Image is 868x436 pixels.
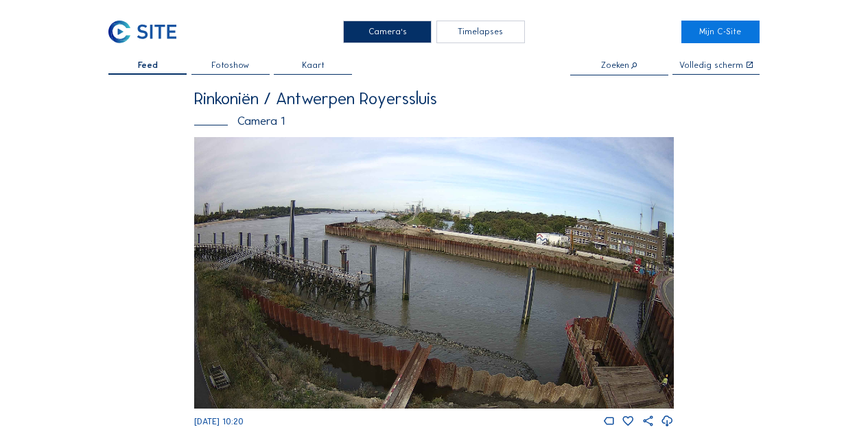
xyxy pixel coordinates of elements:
span: [DATE] 10:20 [194,416,244,426]
img: Image [194,137,675,409]
div: Camera 1 [194,115,675,127]
span: Kaart [302,61,325,69]
div: Camera's [343,21,432,43]
div: Timelapses [436,21,525,43]
div: Volledig scherm [679,61,743,69]
img: C-SITE Logo [108,21,176,43]
div: Rinkoniën / Antwerpen Royerssluis [194,90,675,108]
span: Feed [138,61,158,69]
a: C-SITE Logo [108,21,187,43]
span: Fotoshow [211,61,249,69]
a: Mijn C-Site [681,21,760,43]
